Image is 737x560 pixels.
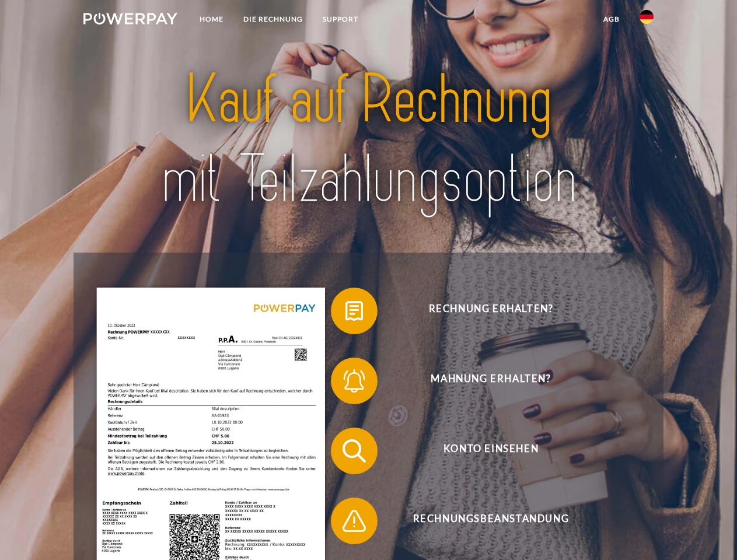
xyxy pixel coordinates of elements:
button: Konto einsehen [331,428,634,474]
a: Home [190,9,233,30]
a: SUPPORT [313,9,368,30]
button: Rechnungsbeanstandung [331,498,634,544]
button: Mahnung erhalten? [331,358,634,404]
img: logo-powerpay-white.svg [83,13,177,24]
span: Rechnung erhalten? [348,288,634,334]
button: Rechnung erhalten? [331,288,634,334]
img: qb_search.svg [340,436,369,466]
span: Mahnung erhalten? [348,358,634,404]
img: qb_warning.svg [340,506,369,535]
img: qb_bell.svg [340,366,369,395]
span: Konto einsehen [348,428,634,474]
a: agb [593,9,630,30]
img: qb_bill.svg [340,296,369,325]
img: de [640,10,654,24]
span: Rechnungsbeanstandung [348,498,634,544]
a: DIE RECHNUNG [233,9,313,30]
img: title-powerpay_de.svg [111,56,626,223]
